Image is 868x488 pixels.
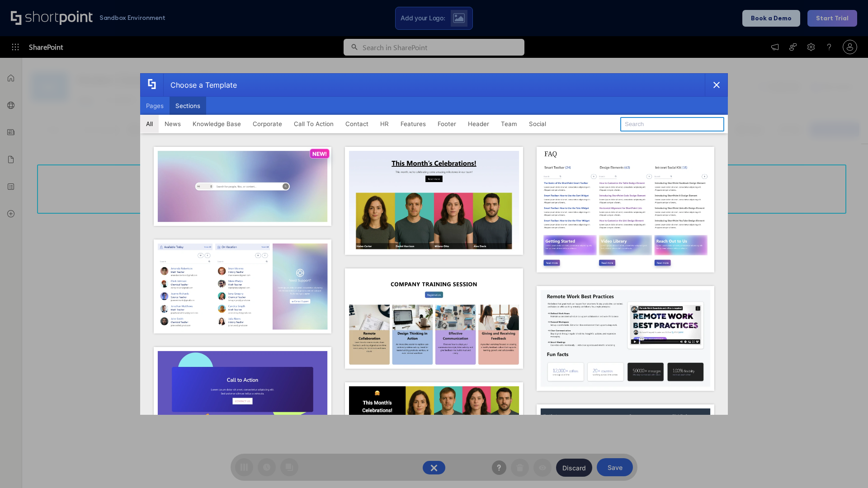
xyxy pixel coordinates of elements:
[187,115,247,133] button: Knowledge Base
[163,74,237,96] div: Choose a Template
[140,73,728,415] div: template selector
[395,115,432,133] button: Features
[823,445,868,488] iframe: Chat Widget
[432,115,462,133] button: Footer
[374,115,395,133] button: HR
[170,97,206,115] button: Sections
[247,115,288,133] button: Corporate
[140,97,170,115] button: Pages
[495,115,523,133] button: Team
[140,115,159,133] button: All
[312,150,327,157] p: NEW!
[620,117,724,131] input: Search
[462,115,495,133] button: Header
[340,115,374,133] button: Contact
[288,115,340,133] button: Call To Action
[523,115,552,133] button: Social
[159,115,187,133] button: News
